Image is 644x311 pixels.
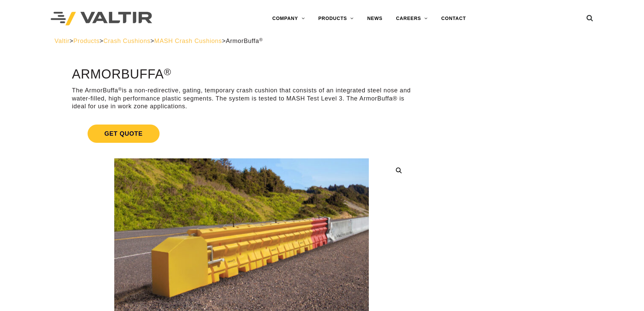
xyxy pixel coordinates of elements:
[118,87,122,92] sup: ®
[103,38,150,44] a: Crash Cushions
[226,38,263,44] span: ArmorBuffa
[73,38,99,44] a: Products
[72,67,411,82] h1: ArmorBuffa
[51,12,152,26] img: Valtir
[72,87,411,110] p: The ArmorBuffa is a non-redirective, gating, temporary crash cushion that consists of an integrat...
[54,37,590,45] div: > > > >
[72,116,411,151] a: Get Quote
[54,38,69,44] a: Valtir
[389,12,434,25] a: CAREERS
[360,12,389,25] a: NEWS
[265,12,311,25] a: COMPANY
[154,38,222,44] a: MASH Crash Cushions
[311,12,360,25] a: PRODUCTS
[88,125,160,143] span: Get Quote
[259,37,263,42] sup: ®
[164,66,171,77] sup: ®
[434,12,473,25] a: CONTACT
